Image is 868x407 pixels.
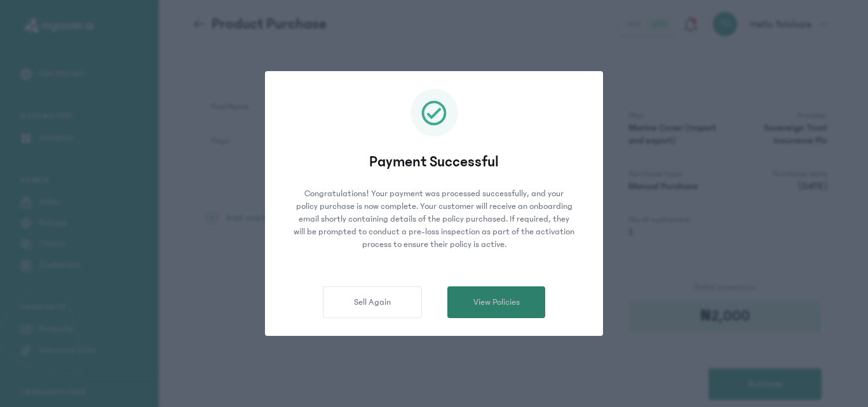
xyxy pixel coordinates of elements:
[283,152,585,172] p: Payment Successful
[447,286,545,318] button: View Policies
[323,286,422,318] button: Sell Again
[283,187,585,251] p: Congratulations! Your payment was processed successfully, and your policy purchase is now complet...
[354,296,391,309] span: Sell Again
[473,296,520,309] span: View Policies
